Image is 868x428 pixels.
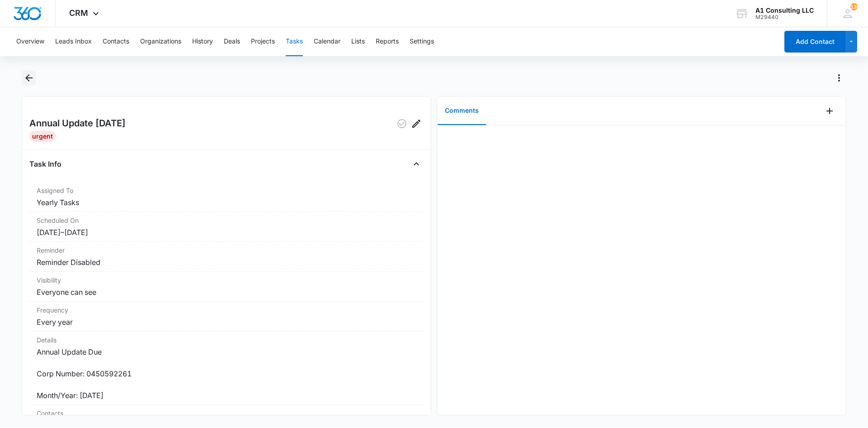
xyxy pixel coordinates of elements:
[822,104,837,118] button: Add Comment
[409,116,424,131] button: Edit
[29,182,424,212] div: Assigned ToYearly Tasks
[37,216,416,225] dt: Scheduled On
[755,14,814,20] div: account id
[29,159,61,169] h4: Task Info
[351,27,365,56] button: Lists
[29,212,424,242] div: Scheduled On[DATE]–[DATE]
[29,131,56,142] div: Urgent
[37,305,416,315] dt: Frequency
[832,71,846,85] button: Actions
[37,287,416,298] dd: Everyone can see
[37,245,416,255] dt: Reminder
[37,335,416,345] dt: Details
[37,227,416,238] dd: [DATE] – [DATE]
[37,317,416,327] dd: Every year
[755,7,814,14] div: account name
[29,242,424,272] div: ReminderReminder Disabled
[410,27,434,56] button: Settings
[22,71,36,85] button: Back
[438,97,486,125] button: Comments
[37,257,416,268] dd: Reminder Disabled
[192,27,213,56] button: History
[37,275,416,285] dt: Visibility
[286,27,303,56] button: Tasks
[850,3,858,10] span: 139
[29,332,424,405] div: DetailsAnnual Update Due Corp Number: 0450592261 Month/Year: [DATE]
[784,31,845,53] button: Add Contact
[224,27,240,56] button: Deals
[29,116,126,131] h2: Annual Update [DATE]
[376,27,399,56] button: Reports
[850,3,858,10] div: notifications count
[251,27,275,56] button: Projects
[55,27,92,56] button: Leads Inbox
[29,302,424,332] div: FrequencyEvery year
[37,197,416,208] dd: Yearly Tasks
[37,409,416,418] dt: Contacts
[16,27,44,56] button: Overview
[409,157,424,171] button: Close
[314,27,340,56] button: Calendar
[103,27,129,56] button: Contacts
[29,272,424,302] div: VisibilityEveryone can see
[37,186,416,195] dt: Assigned To
[69,8,88,18] span: CRM
[37,346,416,401] dd: Annual Update Due Corp Number: 0450592261 Month/Year: [DATE]
[140,27,181,56] button: Organizations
